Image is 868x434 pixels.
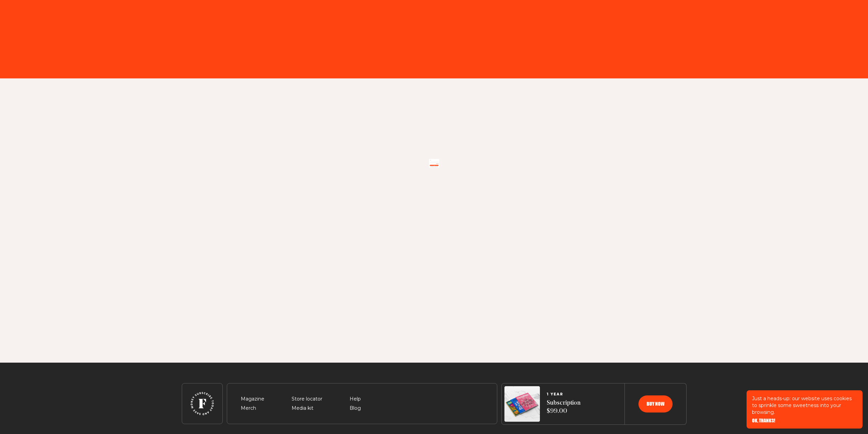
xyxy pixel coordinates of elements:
a: Help [350,396,361,402]
span: Subscription $99.00 [547,399,580,416]
span: Buy now [647,402,664,406]
a: Blog [350,405,361,411]
a: Forgot password [436,164,438,164]
span: Blog [350,404,361,412]
button: login [430,165,438,166]
a: Magazine [241,396,264,402]
span: Magazine [241,395,264,403]
span: Help [350,395,361,403]
span: login [433,165,434,166]
span: Media kit [292,404,313,412]
p: Just a heads-up: our website uses cookies to sprinkle some sweetness into your browsing. [752,395,857,416]
input: Password [430,162,438,163]
a: Merch [241,405,256,411]
input: Email [430,160,438,161]
button: OK, THANKS! [752,418,775,423]
span: Merch [241,404,256,412]
a: Media kit [292,405,313,411]
a: Store locator [292,396,322,402]
span: 1 YEAR [547,392,580,396]
button: Buy now [638,395,673,412]
img: Magazines image [504,386,540,422]
span: Store locator [292,395,322,403]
